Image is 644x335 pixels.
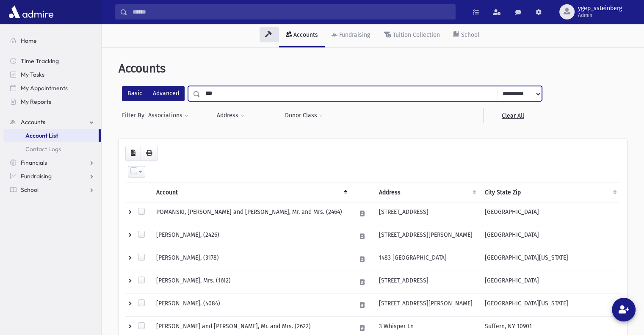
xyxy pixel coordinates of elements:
a: Clear All [483,108,542,123]
span: Admin [578,12,622,19]
td: [GEOGRAPHIC_DATA] [480,225,620,248]
td: [PERSON_NAME], (2426) [151,225,351,248]
div: FilterModes [122,86,185,101]
a: My Tasks [3,68,101,81]
td: POMANSKI, [PERSON_NAME] and [PERSON_NAME], Mr. and Mrs. (2464) [151,202,351,225]
td: [STREET_ADDRESS][PERSON_NAME] [374,293,480,316]
a: Accounts [279,24,325,47]
span: School [21,186,39,194]
th: Account: activate to sort column descending [151,183,351,202]
span: Accounts [21,118,45,126]
div: Fundraising [337,31,370,39]
button: Print [141,146,158,161]
td: [PERSON_NAME], (3178) [151,248,351,271]
a: My Reports [3,95,101,108]
td: [STREET_ADDRESS] [374,271,480,293]
button: CSV [125,146,141,161]
a: School [3,183,101,197]
th: Address : activate to sort column ascending [374,183,480,202]
div: Tuition Collection [391,31,440,39]
span: Home [21,37,37,44]
span: My Reports [21,98,51,105]
span: My Tasks [21,71,44,78]
div: Accounts [292,31,318,39]
a: Fundraising [325,24,377,47]
a: Home [3,34,101,47]
td: [GEOGRAPHIC_DATA][US_STATE] [480,248,620,271]
span: Time Tracking [21,57,59,65]
a: Time Tracking [3,54,101,68]
span: Contact Logs [25,145,61,153]
label: Basic [122,86,148,101]
img: AdmirePro [7,3,55,20]
a: Financials [3,156,101,169]
span: ygep_ssteinberg [578,5,622,12]
span: My Appointments [21,84,68,92]
a: Contact Logs [3,142,101,156]
th: City State Zip : activate to sort column ascending [480,183,620,202]
span: Filter By [122,111,148,120]
button: Associations [148,108,189,123]
span: Financials [21,159,47,166]
a: Tuition Collection [377,24,447,47]
label: Advanced [147,86,185,101]
a: Fundraising [3,169,101,183]
td: [STREET_ADDRESS] [374,202,480,225]
span: Account List [25,132,58,139]
td: [STREET_ADDRESS][PERSON_NAME] [374,225,480,248]
a: Accounts [3,115,101,129]
td: [GEOGRAPHIC_DATA] [480,271,620,293]
span: Accounts [119,61,166,75]
td: 1483 [GEOGRAPHIC_DATA] [374,248,480,271]
span: Fundraising [21,172,52,180]
td: [PERSON_NAME], (4084) [151,293,351,316]
input: Search [127,4,455,19]
td: [GEOGRAPHIC_DATA][US_STATE] [480,293,620,316]
a: School [447,24,486,47]
button: Address [216,108,245,123]
div: School [459,31,479,39]
td: [PERSON_NAME], Mrs. (1612) [151,271,351,293]
a: Account List [3,129,99,142]
button: Donor Class [285,108,323,123]
a: My Appointments [3,81,101,95]
td: [GEOGRAPHIC_DATA] [480,202,620,225]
